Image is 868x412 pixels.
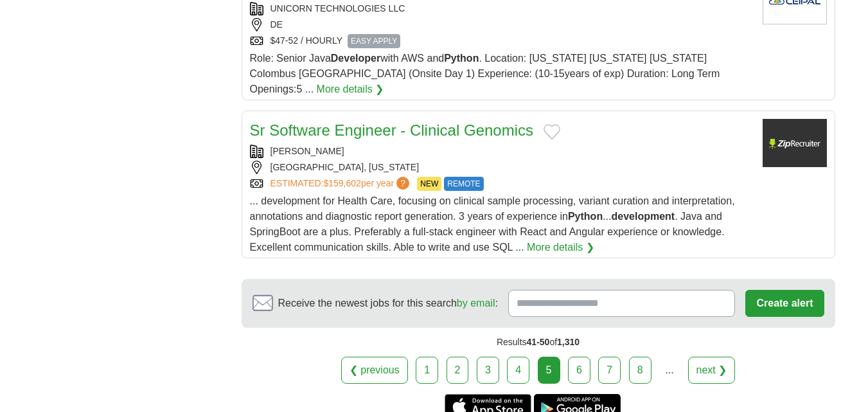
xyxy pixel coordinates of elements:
img: Company logo [763,119,827,167]
div: Results of [242,328,835,357]
div: ... [657,357,682,383]
a: Sr Software Engineer - Clinical Genomics [250,121,534,139]
div: UNICORN TECHNOLOGIES LLC [250,2,752,15]
a: by email [457,298,495,309]
span: NEW [417,177,441,191]
strong: Python [444,53,479,64]
a: More details ❯ [527,240,594,255]
span: ... development for Health Care, focusing on clinical sample processing, variant curation and int... [250,195,735,253]
span: $159,602 [323,178,360,188]
strong: development [612,211,675,222]
a: 7 [598,357,621,384]
span: ? [396,177,409,190]
a: More details ❯ [317,82,384,97]
button: Add to favorite jobs [544,124,560,139]
span: Role: Senior Java with AWS and . Location: [US_STATE] [US_STATE] [US_STATE] Colombus [GEOGRAPHIC_... [250,53,720,94]
a: ❮ previous [341,357,408,384]
div: $47-52 / HOURLY [250,34,752,48]
span: Receive the newest jobs for this search : [278,296,498,311]
div: [PERSON_NAME] [250,145,752,158]
span: REMOTE [444,177,483,191]
span: EASY APPLY [348,34,400,48]
strong: Developer [331,53,380,64]
strong: Python [568,211,603,222]
a: 3 [477,357,499,384]
a: ESTIMATED:$159,602per year? [270,177,412,191]
a: 2 [447,357,469,384]
button: Create alert [745,290,824,317]
div: [GEOGRAPHIC_DATA], [US_STATE] [250,161,752,174]
a: next ❯ [688,357,736,384]
div: DE [250,18,752,31]
div: 5 [538,357,560,384]
span: 1,310 [557,337,580,347]
a: 1 [416,357,438,384]
span: 41-50 [527,337,550,347]
a: 4 [507,357,529,384]
a: 6 [568,357,590,384]
a: 8 [629,357,651,384]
